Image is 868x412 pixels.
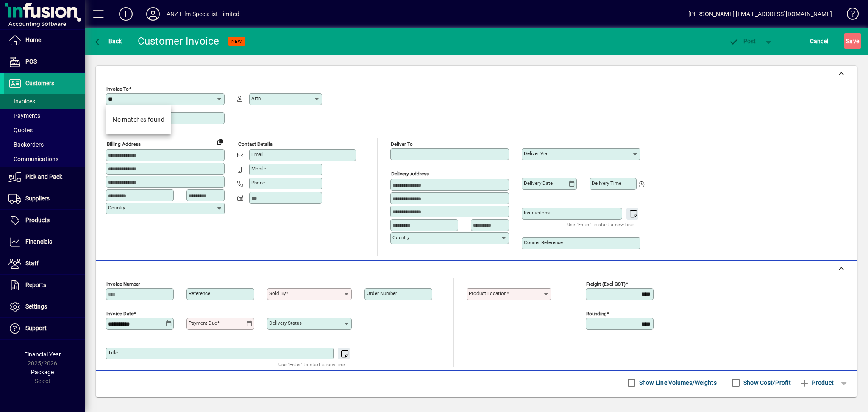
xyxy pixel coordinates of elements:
[106,281,140,287] mat-label: Invoice number
[367,290,397,296] mat-label: Order number
[392,234,409,240] mat-label: Country
[743,38,747,45] span: P
[8,98,35,105] span: Invoices
[251,166,266,172] mat-label: Mobile
[4,296,85,317] a: Settings
[106,311,134,317] mat-label: Invoice date
[25,238,52,245] span: Financials
[25,80,54,86] span: Customers
[25,58,37,65] span: POS
[31,369,54,376] span: Package
[108,350,118,356] mat-label: Title
[524,210,550,216] mat-label: Instructions
[167,7,239,21] div: ANZ Film Specialist Limited
[4,123,85,137] a: Quotes
[4,210,85,231] a: Products
[94,38,122,45] span: Back
[724,33,760,49] button: Post
[189,290,210,296] mat-label: Reference
[213,135,227,148] button: Copy to Delivery address
[25,325,47,331] span: Support
[846,38,849,45] span: S
[469,290,506,296] mat-label: Product location
[840,2,857,29] a: Knowledge Base
[25,36,41,43] span: Home
[729,38,756,45] span: ost
[92,33,124,49] button: Back
[278,359,345,369] mat-hint: Use 'Enter' to start a new line
[586,311,606,317] mat-label: Rounding
[25,281,46,288] span: Reports
[4,30,85,51] a: Home
[4,152,85,166] a: Communications
[524,180,553,186] mat-label: Delivery date
[4,51,85,72] a: POS
[251,180,265,186] mat-label: Phone
[112,6,139,22] button: Add
[25,303,47,310] span: Settings
[567,220,634,229] mat-hint: Use 'Enter' to start a new line
[4,318,85,339] a: Support
[637,379,717,387] label: Show Line Volumes/Weights
[251,151,264,157] mat-label: Email
[106,109,171,131] mat-option: No matches found
[106,86,129,92] mat-label: Invoice To
[391,141,413,147] mat-label: Deliver To
[799,376,834,390] span: Product
[4,137,85,152] a: Backorders
[4,275,85,296] a: Reports
[251,95,261,101] mat-label: Attn
[8,156,58,162] span: Communications
[139,6,167,22] button: Profile
[4,167,85,188] a: Pick and Pack
[4,253,85,274] a: Staff
[269,290,286,296] mat-label: Sold by
[25,173,62,180] span: Pick and Pack
[808,33,831,49] button: Cancel
[810,34,829,48] span: Cancel
[844,33,861,49] button: Save
[231,39,242,44] span: NEW
[8,141,44,148] span: Backorders
[25,217,50,223] span: Products
[846,34,859,48] span: ave
[8,127,33,134] span: Quotes
[4,188,85,209] a: Suppliers
[524,150,547,156] mat-label: Deliver via
[269,320,302,326] mat-label: Delivery status
[8,112,40,119] span: Payments
[85,33,131,49] app-page-header-button: Back
[592,180,621,186] mat-label: Delivery time
[25,260,39,267] span: Staff
[25,195,50,202] span: Suppliers
[113,115,164,124] div: No matches found
[4,94,85,109] a: Invoices
[138,34,220,48] div: Customer Invoice
[108,205,125,211] mat-label: Country
[4,109,85,123] a: Payments
[4,231,85,253] a: Financials
[189,320,217,326] mat-label: Payment due
[688,7,832,21] div: [PERSON_NAME] [EMAIL_ADDRESS][DOMAIN_NAME]
[524,239,563,245] mat-label: Courier Reference
[24,351,61,358] span: Financial Year
[742,379,791,387] label: Show Cost/Profit
[795,375,838,390] button: Product
[586,281,626,287] mat-label: Freight (excl GST)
